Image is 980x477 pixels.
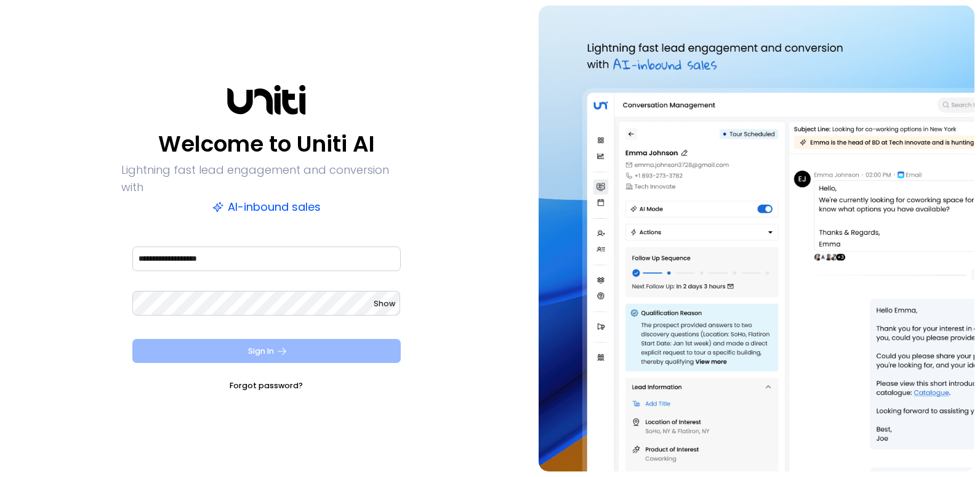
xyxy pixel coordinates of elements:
[121,161,412,196] p: Lightning fast lead engagement and conversion with
[374,298,395,310] button: Show
[539,6,974,471] img: auth-hero.png
[132,339,401,364] button: Sign In
[212,198,321,216] p: AI-inbound sales
[158,129,375,159] p: Welcome to Uniti AI
[230,380,303,392] a: Forgot password?
[374,298,395,309] span: Show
